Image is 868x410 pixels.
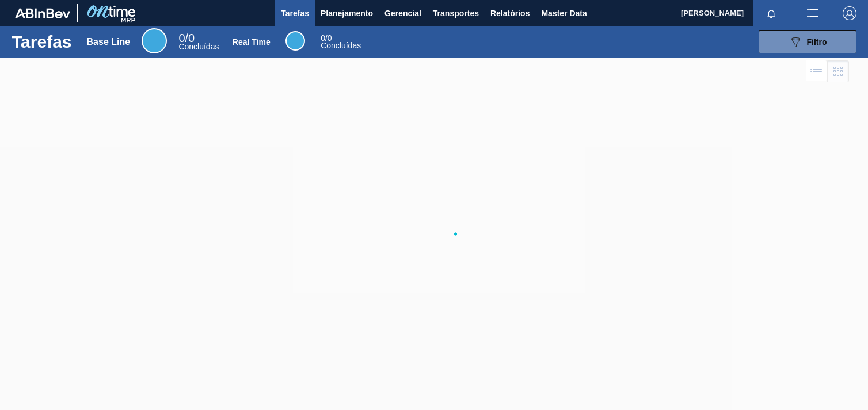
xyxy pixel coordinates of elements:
[753,5,790,21] button: Notificações
[321,33,332,43] span: / 0
[490,6,530,20] span: Relatórios
[321,35,361,49] div: Real Time
[178,32,195,44] span: / 0
[15,8,70,18] img: TNhmsLtSVTkK8tSr43FrP2fwEKptu5GPRR3wAAAABJRU5ErkJggg==
[806,6,820,20] img: userActions
[433,6,479,20] span: Transportes
[281,6,309,20] span: Tarefas
[178,33,219,51] div: Base Line
[178,32,185,44] span: 0
[321,41,361,50] span: Concluídas
[321,6,373,20] span: Planejamento
[233,37,271,47] div: Real Time
[759,30,856,53] button: Filtro
[178,42,219,51] span: Concluídas
[87,37,131,47] div: Base Line
[807,37,827,47] span: Filtro
[843,6,856,20] img: Logout
[142,28,167,53] div: Base Line
[321,33,325,43] span: 0
[285,31,305,51] div: Real Time
[12,35,72,48] h1: Tarefas
[384,6,421,20] span: Gerencial
[541,6,587,20] span: Master Data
